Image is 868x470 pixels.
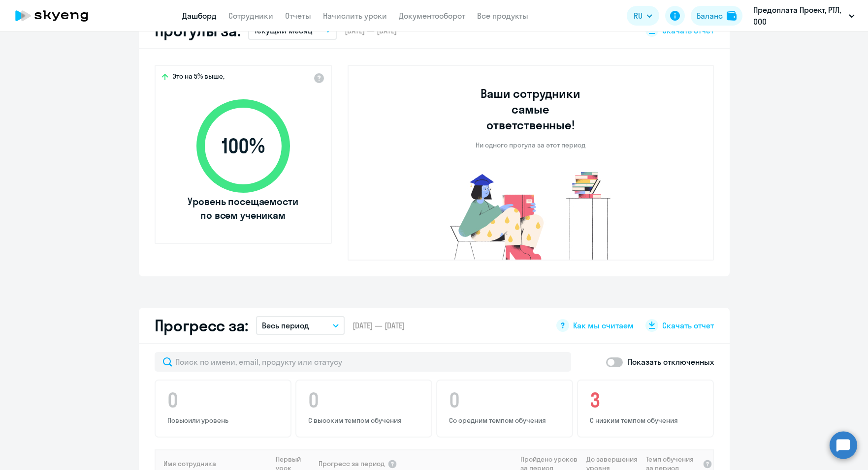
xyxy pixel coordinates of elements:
a: Сотрудники [228,11,273,21]
div: Баланс [697,10,723,22]
h4: 3 [590,388,704,412]
button: Балансbalance [691,6,742,26]
span: Уровень посещаемости по всем ученикам [187,195,300,222]
img: balance [727,11,737,21]
span: [DATE] — [DATE] [353,320,405,331]
img: no-truants [432,169,629,260]
a: Дашборд [182,11,217,21]
p: Показать отключенных [628,356,714,368]
a: Отчеты [285,11,311,21]
button: Весь период [256,316,345,335]
span: RU [634,10,643,22]
input: Поиск по имени, email, продукту или статусу [155,352,571,372]
span: Как мы считаем [573,320,634,331]
span: Прогресс за период [319,459,385,468]
h2: Прогресс за: [155,316,248,335]
a: Документооборот [399,11,465,21]
button: RU [627,6,659,26]
p: Весь период [262,320,309,331]
p: С низким темпом обучения [590,416,704,425]
span: 100 % [187,134,300,158]
h3: Ваши сотрудники самые ответственные! [467,86,594,133]
a: Начислить уроки [323,11,387,21]
p: Ни одного прогула за этот период [476,141,585,149]
span: Скачать отчет [662,320,714,331]
span: Это на 5% выше, [172,72,225,84]
button: Предоплата Проект, РТЛ, ООО [748,4,860,28]
p: Предоплата Проект, РТЛ, ООО [753,4,845,28]
a: Все продукты [477,11,528,21]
